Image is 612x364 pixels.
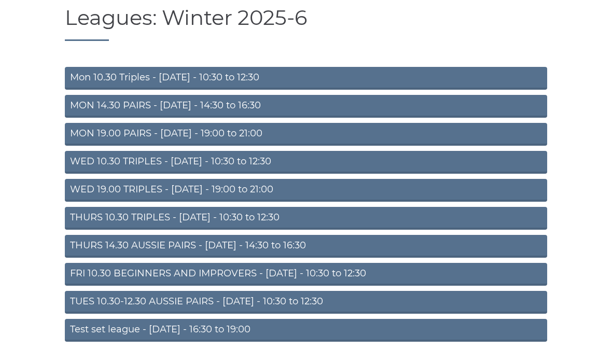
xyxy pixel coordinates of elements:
a: FRI 10.30 BEGINNERS AND IMPROVERS - [DATE] - 10:30 to 12:30 [65,263,547,286]
a: Mon 10.30 Triples - [DATE] - 10:30 to 12:30 [65,67,547,90]
a: TUES 10.30-12.30 AUSSIE PAIRS - [DATE] - 10:30 to 12:30 [65,291,547,314]
a: THURS 10.30 TRIPLES - [DATE] - 10:30 to 12:30 [65,207,547,230]
h1: Leagues: Winter 2025-6 [65,6,547,41]
a: THURS 14.30 AUSSIE PAIRS - [DATE] - 14:30 to 16:30 [65,235,547,258]
a: Test set league - [DATE] - 16:30 to 19:00 [65,319,547,342]
a: WED 19.00 TRIPLES - [DATE] - 19:00 to 21:00 [65,179,547,202]
a: WED 10.30 TRIPLES - [DATE] - 10:30 to 12:30 [65,151,547,174]
a: MON 14.30 PAIRS - [DATE] - 14:30 to 16:30 [65,95,547,118]
a: MON 19.00 PAIRS - [DATE] - 19:00 to 21:00 [65,123,547,146]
